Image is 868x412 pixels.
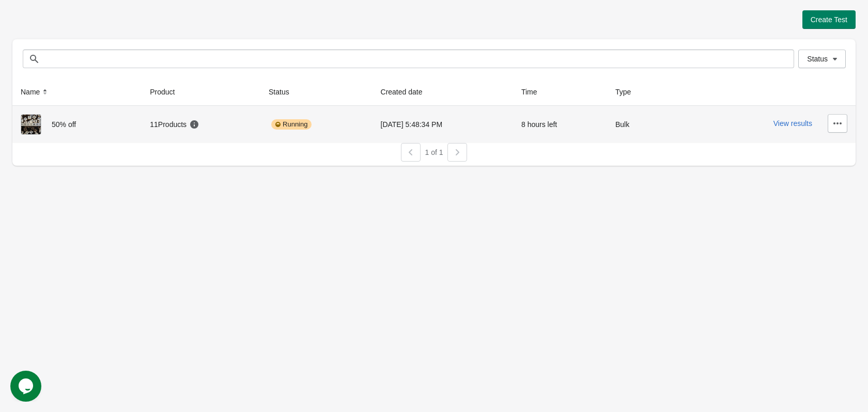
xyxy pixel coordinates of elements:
button: View results [773,119,812,128]
div: Running [271,119,312,130]
span: Create Test [811,15,847,24]
button: Status [798,50,846,68]
div: 8 hours left [521,114,599,135]
button: Time [517,83,552,101]
span: Status [807,55,828,63]
div: [DATE] 5:48:34 PM [381,114,505,135]
button: Create Test [802,10,856,29]
div: 11 Products [150,119,199,130]
button: Status [265,83,304,101]
button: Created date [377,83,437,101]
button: Type [611,83,645,101]
span: 50% off [52,120,76,129]
span: 1 of 1 [425,148,443,156]
iframe: chat widget [10,371,43,402]
button: Product [146,83,189,101]
button: Name [17,83,54,101]
div: Bulk [615,114,675,135]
